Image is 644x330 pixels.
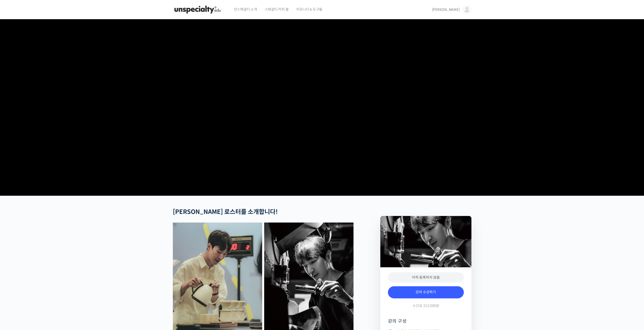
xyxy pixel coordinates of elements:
[432,7,460,12] span: [PERSON_NAME]
[412,303,439,308] span: 수강료 312,000원
[388,272,464,283] div: 아직 등록하지 않음
[388,318,464,328] h4: 강의 구성
[388,286,464,298] a: 강의 수강하기
[173,208,354,216] h2: [PERSON_NAME] 로스터를 소개합니다!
